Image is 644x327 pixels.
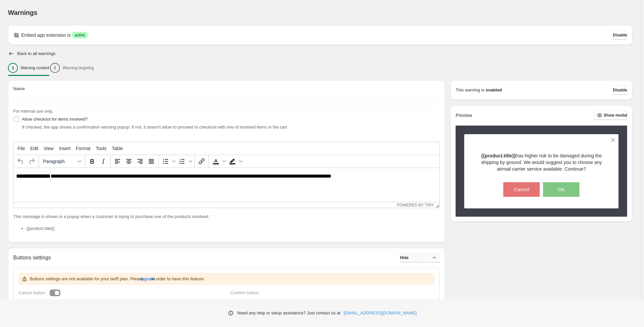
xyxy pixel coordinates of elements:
[86,156,98,167] button: Bold
[26,156,37,167] button: Redo
[344,310,417,316] a: [EMAIL_ADDRESS][DOMAIN_NAME]
[13,213,440,220] p: This message is shown in a popup when a customer is trying to purchase one of the products involved:
[13,86,25,91] span: Name
[476,152,607,172] p: has higher risk to be damaged during the shipping by ground. We would suggest you to choose any a...
[76,146,90,151] span: Format
[227,156,243,167] div: Background color
[112,146,123,151] span: Table
[18,146,25,151] span: File
[8,63,18,73] div: 1
[397,203,434,207] a: Powered by Tiny
[96,146,107,151] span: Tools
[543,182,579,197] button: OK
[21,65,49,71] p: Warning content
[59,146,71,151] span: Insert
[176,156,193,167] div: Numbered list
[434,202,439,208] div: Resize
[400,255,409,260] span: Hide
[26,225,440,232] li: {{product.title}}
[14,168,439,202] iframe: Rich Text Area
[456,87,484,93] p: This warning is
[210,156,227,167] div: Text color
[21,32,71,38] p: Embed app extension is
[456,113,472,118] h2: Preview
[613,85,627,95] button: Disable
[146,156,157,167] button: Justify
[8,61,49,75] button: 1Warning content
[112,156,123,167] button: Align left
[123,156,134,167] button: Align center
[13,109,53,114] span: For internal use only.
[196,156,207,167] button: Insert/edit link
[613,30,627,40] button: Disable
[503,182,540,197] button: Cancel
[22,117,88,122] span: Allow checkout for items involved?
[139,274,155,284] button: upgrade
[613,32,627,38] span: Disable
[8,9,37,16] span: Warnings
[22,125,287,130] span: If checked, the app shows a confirmation warning popup. If not, it doesn't allow to proceed to ch...
[15,156,26,167] button: Undo
[44,146,54,151] span: View
[139,276,155,282] span: upgrade
[134,156,146,167] button: Align right
[160,156,176,167] div: Bullet list
[30,276,205,282] p: Buttons settings are not available for your tariff plan. Please in order to have this feature.
[481,153,516,158] strong: {{product.title}}
[40,156,83,167] button: Formats
[400,253,440,262] button: Hide
[74,32,85,38] span: active
[594,111,627,120] button: Show modal
[17,51,56,56] h2: Back to all warnings
[604,113,627,118] span: Show modal
[613,87,627,93] span: Disable
[43,159,75,164] span: Paragraph
[30,146,38,151] span: Edit
[13,254,51,261] h2: Buttons settings
[98,156,109,167] button: Italic
[486,87,502,93] strong: enabled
